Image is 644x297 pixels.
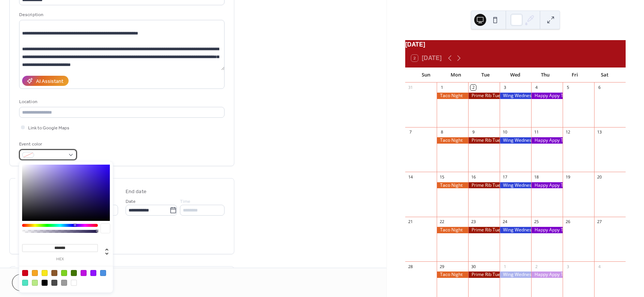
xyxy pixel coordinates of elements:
div: 11 [533,129,539,135]
div: Prime Rib Tuesday [468,271,500,278]
div: #D0021B [22,270,28,276]
div: Sat [590,67,620,82]
div: 2 [533,264,539,269]
div: Mon [441,67,470,82]
div: 15 [439,174,445,180]
div: #4A90E2 [100,270,106,276]
div: #9013FE [90,270,96,276]
div: 9 [470,129,476,135]
div: Wing Wednesday [500,227,531,233]
div: Prime Rib Tuesday [468,182,500,189]
div: 5 [565,85,571,90]
div: 21 [407,219,413,225]
div: Happy Appy Thursday [531,271,563,278]
div: [DATE] [405,40,626,49]
div: Event color [19,140,75,148]
button: Cancel [12,274,58,291]
div: Thu [530,67,560,82]
div: 23 [470,219,476,225]
div: 25 [533,219,539,225]
div: Taco Night [437,271,468,278]
div: #8B572A [51,270,57,276]
span: Link to Google Maps [28,124,69,132]
div: #F5A623 [32,270,38,276]
div: Happy Appy Thursday [531,227,563,233]
div: 3 [502,85,508,90]
div: 19 [565,174,571,180]
div: #F8E71C [42,270,48,276]
div: Taco Night [437,227,468,233]
div: Wing Wednesday [500,182,531,189]
div: 29 [439,264,445,269]
div: Happy Appy Thursday [531,182,563,189]
div: Taco Night [437,182,468,189]
div: End date [126,188,147,196]
div: Wing Wednesday [500,137,531,144]
span: Date [126,198,136,205]
div: Prime Rib Tuesday [468,137,500,144]
div: 6 [596,85,602,90]
div: 31 [407,85,413,90]
div: 1 [502,264,508,269]
div: Happy Appy Thursday [531,137,563,144]
div: #000000 [42,280,48,286]
div: 24 [502,219,508,225]
div: 18 [533,174,539,180]
div: 13 [596,129,602,135]
div: 10 [502,129,508,135]
div: 30 [470,264,476,269]
div: 14 [407,174,413,180]
div: 22 [439,219,445,225]
div: Tue [471,67,500,82]
div: 12 [565,129,571,135]
div: Location [19,98,223,106]
div: 3 [565,264,571,269]
label: hex [22,257,98,261]
button: AI Assistant [22,76,69,86]
div: Description [19,11,223,19]
div: #B8E986 [32,280,38,286]
div: 4 [533,85,539,90]
span: Time [180,198,190,205]
div: 2 [470,85,476,90]
div: #7ED321 [61,270,67,276]
div: 17 [502,174,508,180]
div: 20 [596,174,602,180]
div: Happy Appy Thursday [531,93,563,99]
div: #FFFFFF [71,280,77,286]
div: Prime Rib Tuesday [468,227,500,233]
div: Wing Wednesday [500,271,531,278]
div: 16 [470,174,476,180]
div: #4A4A4A [51,280,57,286]
div: 26 [565,219,571,225]
div: 27 [596,219,602,225]
div: AI Assistant [36,78,63,85]
div: Wing Wednesday [500,93,531,99]
div: Prime Rib Tuesday [468,93,500,99]
div: 8 [439,129,445,135]
div: 7 [407,129,413,135]
div: Taco Night [437,93,468,99]
div: #BD10E0 [81,270,87,276]
div: 4 [596,264,602,269]
div: #9B9B9B [61,280,67,286]
div: Taco Night [437,137,468,144]
div: Sun [411,67,441,82]
div: Fri [560,67,590,82]
div: 28 [407,264,413,269]
div: Wed [500,67,530,82]
div: #50E3C2 [22,280,28,286]
div: #417505 [71,270,77,276]
div: 1 [439,85,445,90]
